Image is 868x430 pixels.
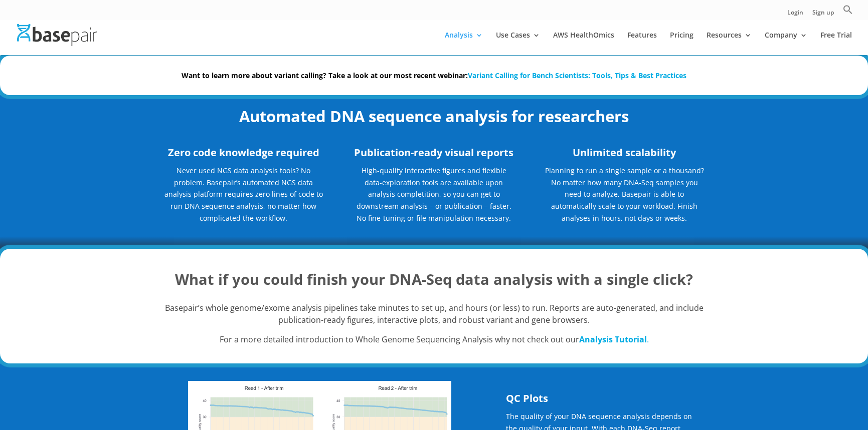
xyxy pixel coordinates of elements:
a: Analysis Tutorial. [579,334,649,345]
svg: Search [843,5,853,15]
strong: Automated DNA sequence analysis for researchers [239,106,629,127]
a: Use Cases [496,32,540,55]
a: Resources [707,32,752,55]
strong: What if you could finish your DNA-Seq data analysis with a single click? [175,269,693,289]
a: Sign up [812,10,834,20]
a: Company [765,32,807,55]
strong: Analysis Tutorial [579,334,647,345]
a: Login [787,10,803,20]
p: Planning to run a single sample or a thousand? No matter how many DNA-Seq samples you need to ana... [544,165,705,224]
strong: Want to learn more about variant calling? Take a look at our most recent webinar: [182,71,686,80]
strong: QC Plots [506,391,548,405]
h3: Unlimited scalability [544,145,705,165]
p: Never used NGS data analysis tools? No problem. Basepair’s automated NGS data analysis platform r... [163,165,324,231]
p: Basepair’s whole genome/exome analysis pipelines take minutes to set up, and hours (or less) to r... [163,302,705,334]
p: High-quality interactive figures and flexible data-exploration tools are available upon analysis ... [354,165,514,224]
p: For a more detailed introduction to Whole Genome Sequencing Analysis why not check out our [163,334,705,346]
h3: Publication-ready visual reports [354,145,514,165]
h3: Zero code knowledge required [163,145,324,165]
a: Features [627,32,657,55]
a: AWS HealthOmics [553,32,614,55]
a: Variant Calling for Bench Scientists: Tools, Tips & Best Practices [468,71,686,80]
img: Basepair [17,24,97,46]
a: Search Icon Link [843,5,853,20]
a: Free Trial [820,32,852,55]
a: Pricing [670,32,693,55]
a: Analysis [445,32,483,55]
